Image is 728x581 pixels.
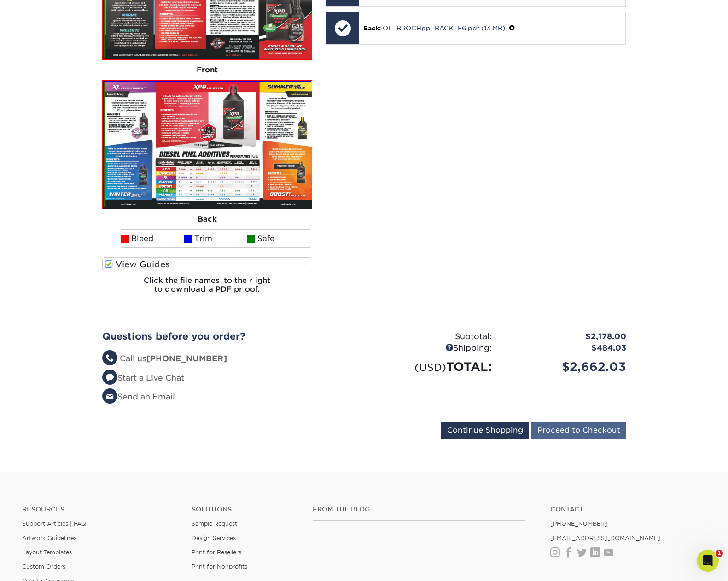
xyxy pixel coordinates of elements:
li: Trim [184,229,247,248]
a: Print for Resellers [192,549,241,556]
div: TOTAL: [364,358,499,376]
a: Start a Live Chat [102,373,184,382]
div: Front [102,60,313,80]
div: Back [102,209,313,229]
strong: [PHONE_NUMBER] [146,354,227,363]
input: Continue Shopping [441,422,529,439]
a: Print for Nonprofits [192,563,247,570]
h6: Click the file names to the right to download a PDF proof. [102,276,313,301]
li: Call us [102,353,357,365]
li: Safe [247,229,310,248]
input: Proceed to Checkout [531,422,626,439]
h2: Questions before you order? [102,331,357,342]
a: [PHONE_NUMBER] [550,520,607,527]
a: Contact [550,505,706,513]
iframe: Google Customer Reviews [2,553,78,578]
h4: Resources [22,505,178,513]
a: Sample Request [192,520,237,527]
small: (USD) [414,361,446,373]
h4: Solutions [192,505,299,513]
div: $2,662.03 [499,358,633,376]
span: Back: [363,24,381,32]
label: View Guides [102,257,313,271]
a: Layout Templates [22,549,72,556]
li: Bleed [121,229,184,248]
a: Artwork Guidelines [22,534,76,541]
span: 1 [716,550,723,557]
h4: From the Blog [313,505,525,513]
div: Subtotal: [364,331,499,343]
a: OL_BROCHpp_BACK_F6.pdf (13 MB) [383,24,505,32]
iframe: Intercom live chat [697,550,719,572]
div: Shipping: [364,342,499,354]
div: $484.03 [499,342,633,354]
a: [EMAIL_ADDRESS][DOMAIN_NAME] [550,534,660,541]
a: Send an Email [102,392,175,401]
a: Design Services [192,534,236,541]
div: $2,178.00 [499,331,633,343]
a: Support Articles | FAQ [22,520,86,527]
